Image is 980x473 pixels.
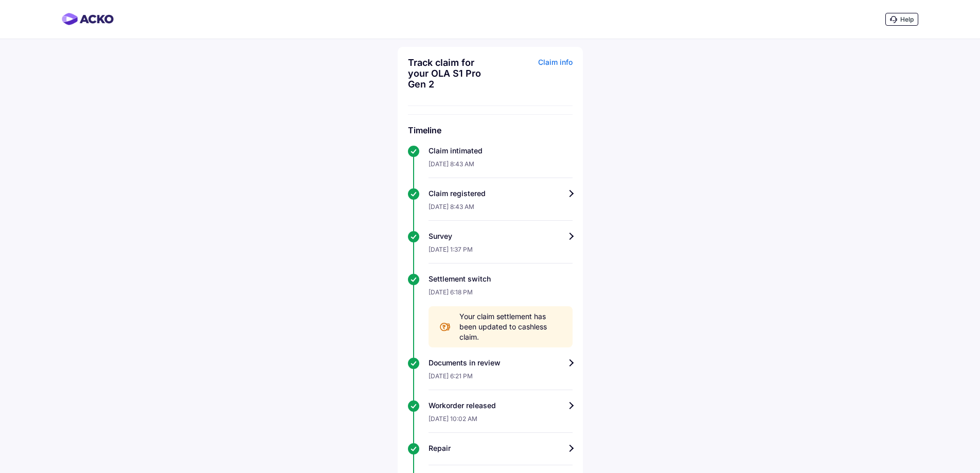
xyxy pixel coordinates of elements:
[429,284,573,306] div: [DATE] 6:18 PM
[429,274,573,284] div: Settlement switch
[408,125,573,135] h6: Timeline
[429,241,573,264] div: [DATE] 1:37 PM
[429,231,573,241] div: Survey
[900,15,914,23] span: Help
[429,368,573,390] div: [DATE] 6:21 PM
[429,146,573,156] div: Claim intimated
[429,199,573,221] div: [DATE] 8:43 AM
[429,411,573,433] div: [DATE] 10:02 AM
[62,13,114,25] img: horizontal-gradient.png
[408,57,488,90] div: Track claim for your OLA S1 Pro Gen 2
[429,400,573,411] div: Workorder released
[459,311,562,342] span: Your claim settlement has been updated to cashless claim.
[429,358,573,368] div: Documents in review
[429,443,573,453] div: Repair
[429,156,573,178] div: [DATE] 8:43 AM
[429,188,573,199] div: Claim registered
[493,57,573,97] div: Claim info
